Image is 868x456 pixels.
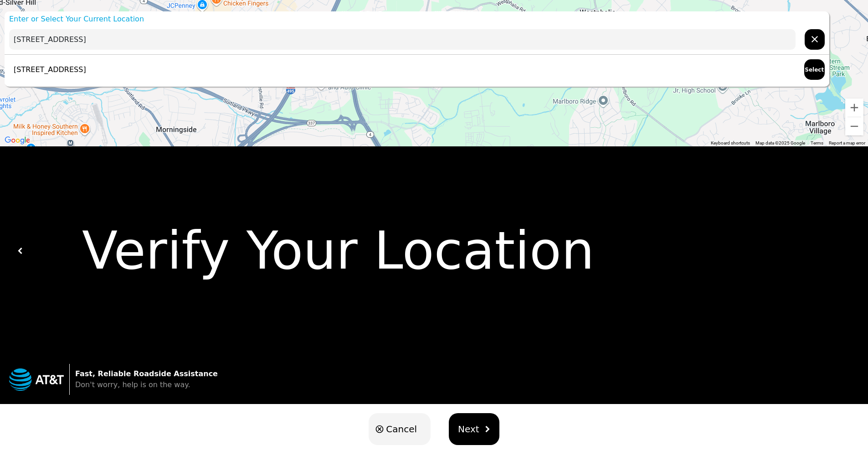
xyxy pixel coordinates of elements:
a: Open this area in Google Maps (opens a new window) [2,135,32,146]
span: Cancel [386,422,417,436]
span: Don't worry, help is on the way. [75,380,190,389]
a: Report a map error [829,140,865,145]
a: Terms (opens in new tab) [811,140,823,145]
p: [STREET_ADDRESS] [9,64,86,75]
button: Nextchevron forward outline [449,413,499,445]
img: chevron [484,426,490,432]
button: Zoom out [845,117,863,135]
button: Keyboard shortcuts [711,140,750,146]
button: Select [804,59,825,80]
input: Enter Your Address... [9,29,796,50]
div: Verify Your Location [24,212,851,290]
p: Enter or Select Your Current Location [5,14,829,25]
span: Map data ©2025 Google [755,140,805,145]
strong: Fast, Reliable Roadside Assistance [75,369,218,378]
img: trx now logo [9,368,64,391]
img: white carat left [17,248,24,254]
button: Zoom in [845,98,863,117]
button: chevron forward outline [805,29,825,50]
img: Google [2,135,32,146]
span: Next [458,422,479,436]
button: Cancel [369,413,431,445]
